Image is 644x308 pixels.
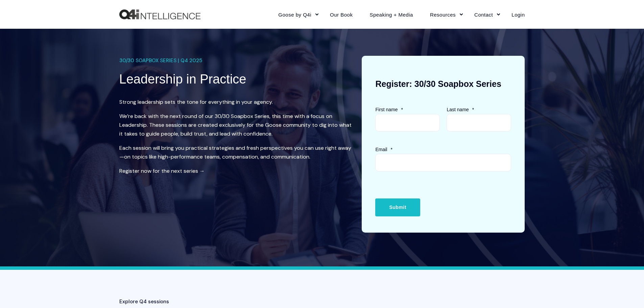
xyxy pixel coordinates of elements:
[119,297,169,307] span: Explore Q4 sessions
[119,98,352,106] p: Strong leadership sets the tone for everything in your agency.
[119,9,200,20] a: Back to Home
[375,198,420,216] input: Submit
[375,69,511,98] h3: Register: 30/30 Soapbox Series
[375,107,398,112] span: First name
[119,112,352,138] p: We’re back with the next round of our 30/30 Soapbox Series, this time with a focus on Leadership....
[119,144,352,161] p: Each session will bring you practical strategies and fresh perspectives you can use right away—on...
[119,56,202,66] span: 30/30 SOAPBOX SERIES | Q4 2025
[119,71,346,88] h1: Leadership in Practice
[119,9,200,20] img: Q4intelligence, LLC logo
[375,147,387,152] span: Email
[447,107,469,112] span: Last name
[119,167,352,175] p: Register now for the next series →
